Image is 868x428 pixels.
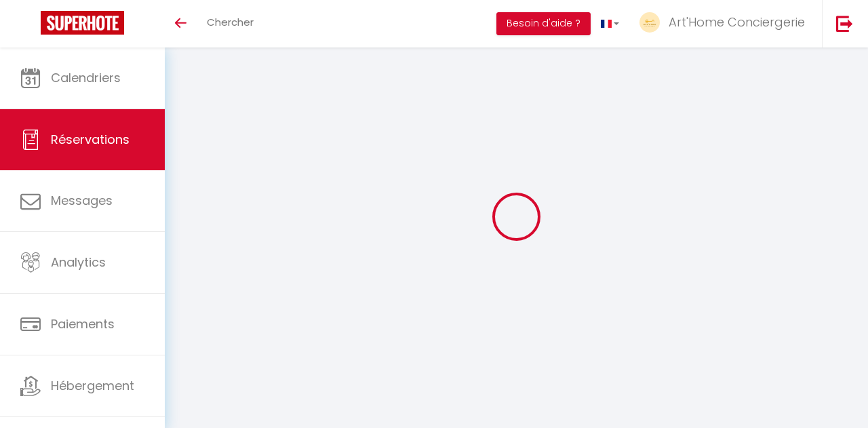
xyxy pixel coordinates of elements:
[669,14,805,31] span: Art'Home Conciergerie
[51,69,121,86] span: Calendriers
[836,15,853,32] img: logout
[496,12,591,35] button: Besoin d'aide ?
[41,11,124,35] img: Super Booking
[51,131,130,148] span: Réservations
[51,315,115,332] span: Paiements
[51,254,106,271] span: Analytics
[51,377,134,394] span: Hébergement
[51,192,113,209] span: Messages
[207,15,254,29] span: Chercher
[639,12,660,33] img: ...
